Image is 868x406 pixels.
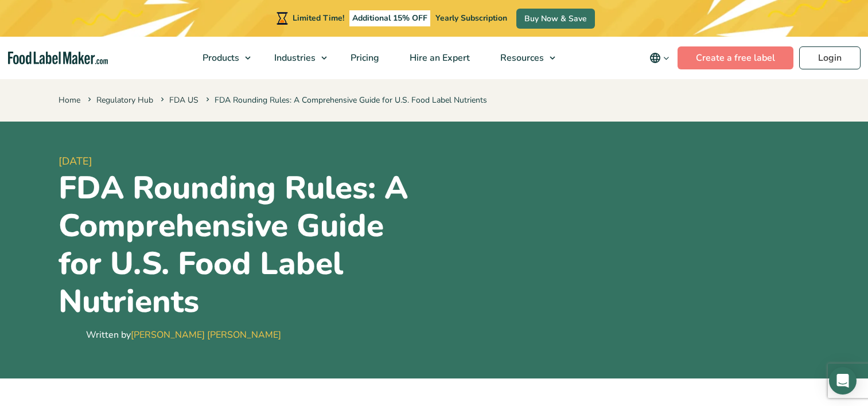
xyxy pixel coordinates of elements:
[259,37,333,79] a: Industries
[59,169,430,321] h1: FDA Rounding Rules: A Comprehensive Guide for U.S. Food Label Nutrients
[349,10,430,26] span: Additional 15% OFF
[199,52,240,64] span: Products
[336,37,392,79] a: Pricing
[169,95,198,106] a: FDA US
[395,37,482,79] a: Hire an Expert
[485,37,561,79] a: Resources
[59,323,81,346] img: Maria Abi Hanna - Food Label Maker
[678,46,793,69] a: Create a free label
[497,52,545,64] span: Resources
[59,154,430,169] span: [DATE]
[435,13,507,24] span: Yearly Subscription
[406,52,471,64] span: Hire an Expert
[271,52,317,64] span: Industries
[829,367,857,395] div: Open Intercom Messenger
[131,329,281,341] a: [PERSON_NAME] [PERSON_NAME]
[204,95,487,106] span: FDA Rounding Rules: A Comprehensive Guide for U.S. Food Label Nutrients
[59,95,80,106] a: Home
[293,13,344,24] span: Limited Time!
[188,37,256,79] a: Products
[799,46,861,69] a: Login
[96,95,153,106] a: Regulatory Hub
[86,328,281,342] div: Written by
[347,52,380,64] span: Pricing
[516,9,595,29] a: Buy Now & Save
